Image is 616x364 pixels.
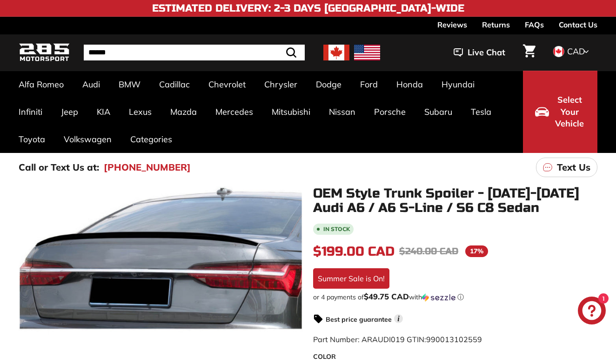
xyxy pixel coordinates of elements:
[73,71,109,98] a: Audi
[313,292,597,302] div: or 4 payments of$49.75 CADwithSezzle Click to learn more about Sezzle
[351,71,387,98] a: Ford
[19,160,99,174] p: Call or Text Us at:
[523,71,597,153] button: Select Your Vehicle
[87,98,120,126] a: KIA
[567,46,585,57] span: CAD
[468,46,505,59] span: Live Chat
[557,160,590,174] p: Text Us
[313,186,597,215] h1: OEM Style Trunk Spoiler - [DATE]-[DATE] Audi A6 / A6 S-Line / S6 C8 Sedan
[84,45,305,60] input: Search
[206,98,262,126] a: Mercedes
[313,268,389,289] div: Summer Sale is On!
[199,71,255,98] a: Chevrolet
[364,291,409,301] span: $49.75 CAD
[313,335,482,344] span: Part Number: ARAUDI019 GTIN:
[9,126,54,153] a: Toyota
[575,297,609,327] inbox-online-store-chat: Shopify online store chat
[19,42,70,64] img: Logo_285_Motorsport_areodynamics_components
[320,98,365,126] a: Nissan
[313,352,597,362] label: COLOR
[9,71,73,98] a: Alfa Romeo
[121,126,181,153] a: Categories
[482,17,510,33] a: Returns
[52,98,87,126] a: Jeep
[394,314,403,323] span: i
[462,98,501,126] a: Tesla
[152,3,464,14] h4: Estimated Delivery: 2-3 Days [GEOGRAPHIC_DATA]-Wide
[399,245,458,257] span: $240.00 CAD
[536,158,597,177] a: Text Us
[150,71,199,98] a: Cadillac
[365,98,415,126] a: Porsche
[255,71,307,98] a: Chrysler
[313,244,395,259] span: $199.00 CAD
[432,71,484,98] a: Hyundai
[120,98,161,126] a: Lexus
[415,98,462,126] a: Subaru
[559,17,597,33] a: Contact Us
[54,126,121,153] a: Volkswagen
[326,315,392,324] strong: Best price guarantee
[437,17,467,33] a: Reviews
[313,292,597,302] div: or 4 payments of with
[104,160,191,174] a: [PHONE_NUMBER]
[426,335,482,344] span: 990013102559
[422,293,455,302] img: Sezzle
[161,98,206,126] a: Mazda
[9,98,52,126] a: Infiniti
[525,17,544,33] a: FAQs
[307,71,351,98] a: Dodge
[517,37,541,68] a: Cart
[465,245,488,257] span: 17%
[554,94,585,130] span: Select Your Vehicle
[323,226,350,232] b: In stock
[442,41,517,64] button: Live Chat
[109,71,150,98] a: BMW
[387,71,432,98] a: Honda
[262,98,320,126] a: Mitsubishi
